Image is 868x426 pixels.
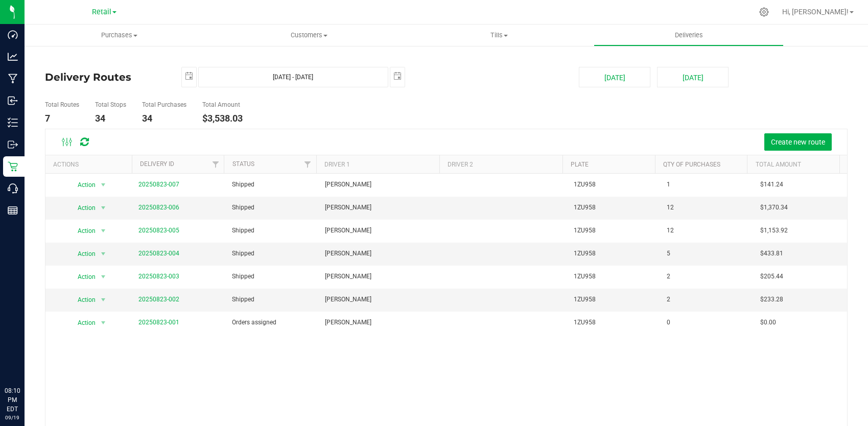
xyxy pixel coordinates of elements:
[760,180,783,190] span: $141.24
[92,8,111,16] span: Retail
[8,30,18,40] inline-svg: Dashboard
[574,180,596,190] span: 1ZU958
[8,205,18,216] inline-svg: Reports
[138,296,179,303] a: 20250823-002
[5,414,20,421] p: 09/19
[760,203,788,212] span: $1,370.34
[574,295,596,304] span: 1ZU958
[574,226,596,235] span: 1ZU958
[325,226,371,235] span: [PERSON_NAME]
[214,25,404,46] a: Customers
[97,224,109,238] span: select
[202,102,243,108] h5: Total Amount
[232,249,254,258] span: Shipped
[657,67,729,87] button: [DATE]
[574,249,596,258] span: 1ZU958
[325,180,371,190] span: [PERSON_NAME]
[667,249,670,258] span: 5
[10,344,41,375] iframe: Resource center
[325,272,371,281] span: [PERSON_NAME]
[68,224,96,238] span: Action
[232,160,254,168] a: Status
[25,31,214,40] span: Purchases
[45,113,79,124] h4: 7
[232,180,254,190] span: Shipped
[25,25,214,46] a: Purchases
[667,226,674,235] span: 12
[760,226,788,235] span: $1,153.92
[747,155,839,173] th: Total Amount
[215,31,403,40] span: Customers
[207,155,224,173] a: Filter
[390,67,405,85] span: select
[760,249,783,258] span: $433.81
[325,295,371,304] span: [PERSON_NAME]
[663,161,720,168] a: Qty of Purchases
[574,272,596,281] span: 1ZU958
[138,181,179,188] a: 20250823-007
[138,250,179,257] a: 20250823-004
[405,31,593,40] span: Tills
[5,386,20,414] p: 08:10 PM EDT
[138,273,179,280] a: 20250823-003
[232,272,254,281] span: Shipped
[8,161,18,172] inline-svg: Retail
[667,318,670,327] span: 0
[325,318,371,327] span: [PERSON_NAME]
[182,67,196,85] span: select
[68,316,96,330] span: Action
[667,295,670,304] span: 2
[299,155,316,173] a: Filter
[138,204,179,211] a: 20250823-006
[667,272,670,281] span: 2
[760,272,783,281] span: $205.44
[97,293,109,307] span: select
[68,247,96,261] span: Action
[316,155,439,173] th: Driver 1
[574,318,596,327] span: 1ZU958
[45,67,166,87] h4: Delivery Routes
[571,161,589,168] a: Plate
[97,247,109,261] span: select
[97,201,109,215] span: select
[140,160,174,168] a: Delivery ID
[142,113,186,124] h4: 34
[142,102,186,108] h5: Total Purchases
[232,226,254,235] span: Shipped
[232,318,276,327] span: Orders assigned
[667,203,674,212] span: 12
[758,7,770,17] div: Manage settings
[232,295,254,304] span: Shipped
[8,117,18,128] inline-svg: Inventory
[8,96,18,106] inline-svg: Inbound
[574,203,596,212] span: 1ZU958
[95,113,126,124] h4: 34
[138,319,179,326] a: 20250823-001
[667,180,670,190] span: 1
[202,113,243,124] h4: $3,538.03
[661,31,717,40] span: Deliveries
[8,183,18,194] inline-svg: Call Center
[782,8,849,16] span: Hi, [PERSON_NAME]!
[439,155,562,173] th: Driver 2
[404,25,594,46] a: Tills
[579,67,650,87] button: [DATE]
[325,203,371,212] span: [PERSON_NAME]
[138,227,179,234] a: 20250823-005
[30,343,42,355] iframe: Resource center unread badge
[764,133,832,151] button: Create new route
[68,270,96,284] span: Action
[8,139,18,150] inline-svg: Outbound
[97,270,109,284] span: select
[97,178,109,192] span: select
[232,203,254,212] span: Shipped
[53,161,128,168] div: Actions
[325,249,371,258] span: [PERSON_NAME]
[95,102,126,108] h5: Total Stops
[68,293,96,307] span: Action
[594,25,783,46] a: Deliveries
[8,52,18,62] inline-svg: Analytics
[760,295,783,304] span: $233.28
[97,316,109,330] span: select
[68,178,96,192] span: Action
